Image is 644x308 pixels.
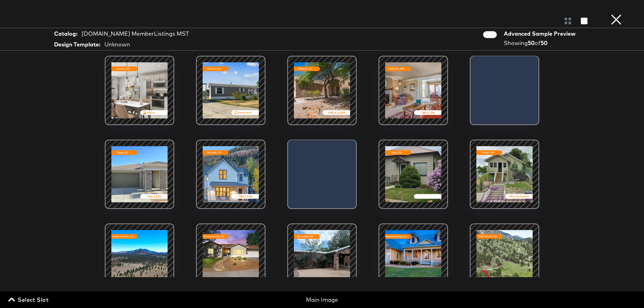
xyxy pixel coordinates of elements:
[10,295,49,305] span: Select Slot
[504,39,578,47] div: Showing of
[528,39,535,46] strong: 50
[219,296,425,304] div: Main Image
[7,295,51,305] button: Select Slot
[82,30,189,38] div: [DOMAIN_NAME] MemberListings MST
[54,41,100,49] strong: Design Template:
[541,39,548,46] strong: 50
[54,30,77,38] strong: Catalog:
[504,30,578,38] div: Advanced Sample Preview
[104,41,130,49] div: Unknown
